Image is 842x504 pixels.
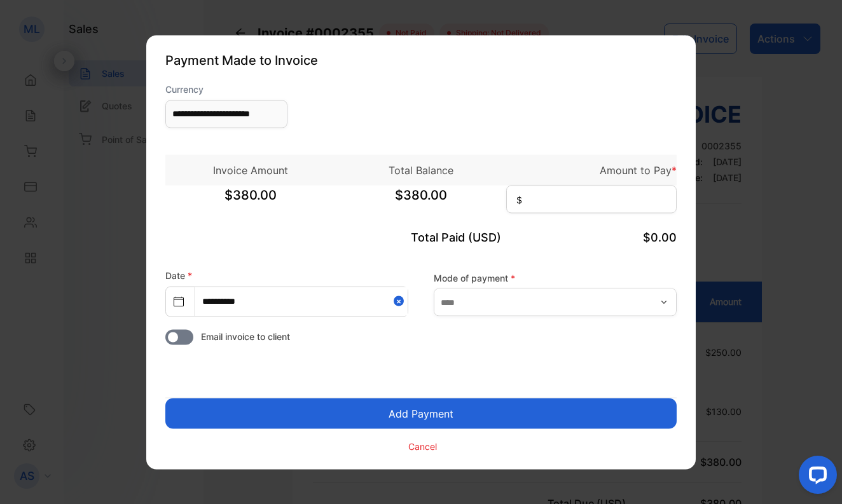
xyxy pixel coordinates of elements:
label: Date [165,269,192,280]
p: Total Balance [336,162,506,177]
p: Cancel [408,440,437,453]
span: $380.00 [165,185,336,217]
button: Close [394,287,408,315]
span: Email invoice to client [201,329,290,343]
label: Currency [165,82,287,95]
p: Payment Made to Invoice [165,50,677,69]
span: $0.00 [643,230,677,243]
p: Amount to Pay [506,162,677,177]
span: $380.00 [336,185,506,217]
iframe: LiveChat chat widget [789,451,842,504]
label: Mode of payment [434,271,677,285]
button: Add Payment [165,398,677,428]
p: Invoice Amount [165,162,336,177]
span: $ [516,193,522,206]
p: Total Paid (USD) [336,228,506,245]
